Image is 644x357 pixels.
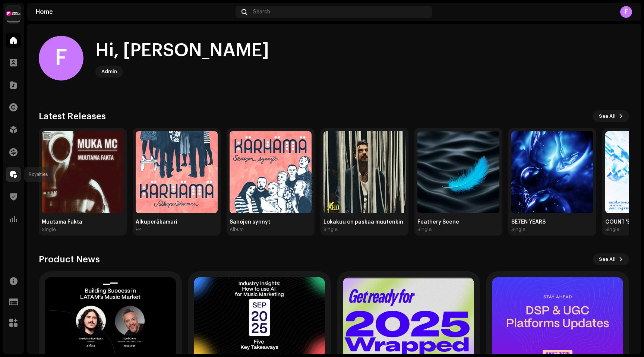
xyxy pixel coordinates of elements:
div: Muutama Fakta [42,219,124,225]
div: Admin [101,67,117,76]
div: EP [136,227,141,233]
h3: Product News [39,253,100,265]
div: Hi, [PERSON_NAME] [95,39,269,63]
span: Search [253,9,270,15]
div: Album [230,227,244,233]
div: Alkuperäkamari [136,219,218,225]
img: 512f71a9-50ae-4f69-8f28-7746b255de5c [511,131,593,213]
div: Single [417,227,432,233]
div: Single [605,227,619,233]
span: See All [599,252,616,267]
div: Single [323,227,338,233]
button: See All [593,110,629,122]
button: See All [593,253,629,265]
div: Sanojen synnyt [230,219,312,225]
div: Single [42,227,56,233]
img: bf84e55d-772e-4ca4-bb9c-034f7567708d [417,131,499,213]
div: Single [511,227,525,233]
img: de381ed7-56d3-4c2c-b9f9-c64a81c488ec [323,131,405,213]
div: Home [36,9,233,15]
div: F [39,36,83,80]
div: Feathery Scene [417,219,499,225]
span: See All [599,109,616,124]
img: 10c6fb94-83d3-43ef-99cf-00189ae95f8c [136,131,218,213]
h3: Latest Releases [39,110,106,122]
div: SE7EN YEARS [511,219,593,225]
div: Lokakuu on paskaa muutenkin [323,219,405,225]
div: F [620,6,632,18]
img: ba434c0e-adff-4f5d-92d2-2f2b5241b264 [6,6,21,21]
img: 9b2312b3-a040-4633-ac62-31fb7dfc5281 [230,131,312,213]
img: 1d1f58e2-e318-44b7-a497-e7415351120f [42,131,124,213]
